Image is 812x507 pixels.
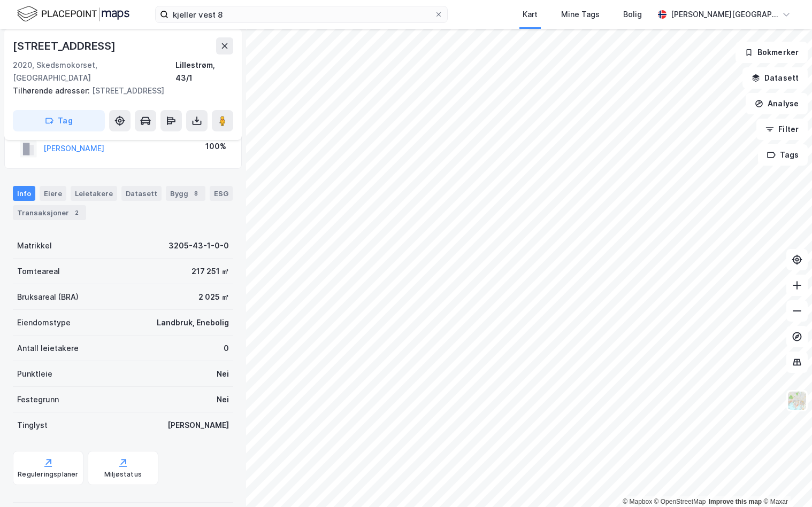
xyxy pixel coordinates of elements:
button: Analyse [746,93,808,114]
div: [STREET_ADDRESS] [13,84,225,97]
div: Info [13,186,35,201]
iframe: Chat Widget [759,456,812,507]
div: ESG [210,186,233,201]
div: Punktleie [17,368,52,380]
div: Nei [217,368,229,380]
a: Improve this map [709,498,762,505]
button: Bokmerker [736,42,808,63]
input: Søk på adresse, matrikkel, gårdeiere, leietakere eller personer [168,6,434,22]
div: 217 251 ㎡ [191,265,229,278]
div: 0 [224,342,229,355]
div: 2 [71,207,82,218]
div: Bygg [166,186,205,201]
img: Z [787,391,807,411]
div: Landbruk, Enebolig [157,316,229,329]
a: Mapbox [623,498,652,505]
div: 8 [190,188,201,199]
div: 2020, Skedsmokorset, [GEOGRAPHIC_DATA] [13,59,175,84]
div: Matrikkel [17,239,52,252]
span: Tilhørende adresser: [13,86,92,95]
button: Datasett [742,67,808,89]
button: Filter [756,119,808,140]
div: Eiendomstype [17,316,71,329]
button: Tag [13,110,105,131]
div: Mine Tags [561,8,600,21]
div: [PERSON_NAME][GEOGRAPHIC_DATA] [671,8,778,21]
div: Bruksareal (BRA) [17,291,79,303]
div: 2 025 ㎡ [198,291,229,303]
button: Tags [758,144,808,166]
div: [PERSON_NAME] [167,419,229,432]
div: Datasett [121,186,162,201]
img: logo.f888ab2527a4732fd821a326f86c7f29.svg [17,5,129,24]
div: Reguleringsplaner [18,470,78,479]
div: 3205-43-1-0-0 [168,239,229,252]
div: Tinglyst [17,419,48,432]
div: Nei [217,393,229,406]
div: Bolig [623,8,642,21]
div: Eiere [40,186,66,201]
div: Lillestrøm, 43/1 [175,59,233,84]
div: Leietakere [71,186,117,201]
div: [STREET_ADDRESS] [13,37,118,54]
div: Tomteareal [17,265,60,278]
div: Kart [523,8,538,21]
div: 100% [205,140,226,153]
div: Miljøstatus [104,470,142,479]
div: Kontrollprogram for chat [759,456,812,507]
div: Festegrunn [17,393,59,406]
a: OpenStreetMap [654,498,706,505]
div: Transaksjoner [13,205,86,220]
div: Antall leietakere [17,342,79,355]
